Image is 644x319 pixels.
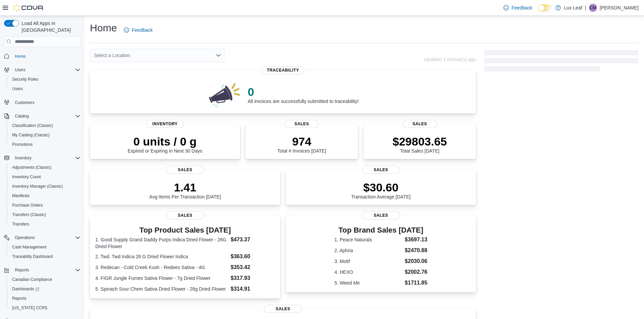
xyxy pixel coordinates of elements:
span: Manifests [9,192,80,200]
span: Washington CCRS [9,304,80,312]
span: Customers [12,98,80,107]
span: Sales [264,305,302,313]
dt: 1. Peace Naturals [334,236,402,243]
button: Canadian Compliance [7,275,83,284]
dt: 1. Good Supply Grand Daddy Purps Indica Dried Flower - 28G Dried Flower [95,236,228,250]
span: Users [9,85,80,93]
a: [US_STATE] CCRS [9,304,50,312]
h3: Top Product Sales [DATE] [95,226,275,234]
dt: 2. Twd. Twd Indica 28 G Dried Flower Indica [95,253,228,260]
span: Adjustments (Classic) [12,165,51,170]
span: Classification (Classic) [12,123,53,128]
dd: $353.42 [231,263,275,271]
div: All invoices are successfully submitted to traceability! [248,85,359,104]
dt: 5. Spinach Sour Chem Sativa Dried Flower - 28g Dried Flower [95,286,228,292]
a: Users [9,85,25,93]
p: Updated 1 minute(s) ago [424,57,476,62]
span: Sales [403,120,437,128]
span: Cash Management [9,243,80,251]
a: Adjustments (Classic) [9,163,54,171]
span: Reports [12,296,26,301]
span: Manifests [12,193,29,198]
button: Operations [1,233,83,242]
button: Adjustments (Classic) [7,163,83,172]
span: Transfers [9,220,80,228]
span: Canadian Compliance [12,277,52,282]
h1: Home [90,21,117,35]
span: Feedback [132,27,152,33]
span: Classification (Classic) [9,122,80,130]
dd: $314.91 [231,285,275,293]
dt: 5. Weed Me [334,280,402,286]
button: Purchase Orders [7,201,83,210]
dd: $363.60 [231,252,275,261]
a: Feedback [121,23,155,37]
button: Users [1,65,83,75]
span: Promotions [12,142,33,147]
a: Inventory Count [9,173,44,181]
span: Users [15,67,25,73]
span: Transfers (Classic) [9,211,80,219]
span: Reports [9,294,80,302]
span: Canadian Compliance [9,275,80,284]
span: Sales [166,211,204,219]
button: Users [12,66,28,74]
span: Inventory Count [9,173,80,181]
img: 0 [207,81,242,108]
span: Sales [362,166,400,174]
a: Canadian Compliance [9,275,55,284]
span: Purchase Orders [9,201,80,209]
span: [US_STATE] CCRS [12,305,47,311]
span: Users [12,86,23,91]
span: Cash Management [12,244,46,250]
span: Inventory [12,154,80,162]
span: Reports [15,267,29,273]
span: Inventory Count [12,174,41,180]
a: Security Roles [9,75,41,83]
p: 1.41 [149,181,221,194]
a: Transfers (Classic) [9,211,49,219]
a: Transfers [9,220,32,228]
dd: $2470.88 [405,246,427,255]
span: Catalog [12,112,80,120]
div: Total # Invoices [DATE] [277,135,326,154]
div: Total Sales [DATE] [392,135,447,154]
button: [US_STATE] CCRS [7,303,83,313]
p: Lux Leaf [564,4,582,12]
a: Feedback [501,1,535,15]
div: Expired or Expiring in Next 30 Days [128,135,202,154]
dd: $317.93 [231,274,275,282]
button: Home [1,51,83,61]
span: Traceabilty Dashboard [9,252,80,261]
p: 974 [277,135,326,148]
span: My Catalog (Classic) [12,132,50,138]
span: Transfers [12,221,29,227]
p: [PERSON_NAME] [600,4,639,12]
dt: 3. Motif [334,258,402,265]
span: Inventory [15,155,31,161]
button: Reports [12,266,32,274]
a: Customers [12,99,37,107]
span: Load All Apps in [GEOGRAPHIC_DATA] [19,20,80,33]
a: Cash Management [9,243,49,251]
span: My Catalog (Classic) [9,131,80,139]
dt: 3. Redecan - Cold Creek Kush - Redees Sativa - 4G [95,264,228,271]
span: Traceability [262,66,305,74]
p: 0 [248,85,359,99]
span: Users [12,66,80,74]
a: My Catalog (Classic) [9,131,52,139]
button: Catalog [1,111,83,121]
span: Home [15,54,26,59]
span: Catalog [15,113,29,119]
span: Inventory Manager (Classic) [9,182,80,190]
p: 0 units / 0 g [128,135,202,148]
div: Transaction Average [DATE] [351,181,411,200]
div: Chloe MacIvor [589,4,597,12]
button: Customers [1,98,83,107]
span: Traceabilty Dashboard [12,254,53,259]
span: Promotions [9,140,80,149]
dt: 4. FIGR Jungle Fumes Sativa Flower - 7g Dried Flower [95,275,228,282]
dd: $2030.06 [405,257,427,265]
a: Purchase Orders [9,201,46,209]
button: My Catalog (Classic) [7,130,83,140]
